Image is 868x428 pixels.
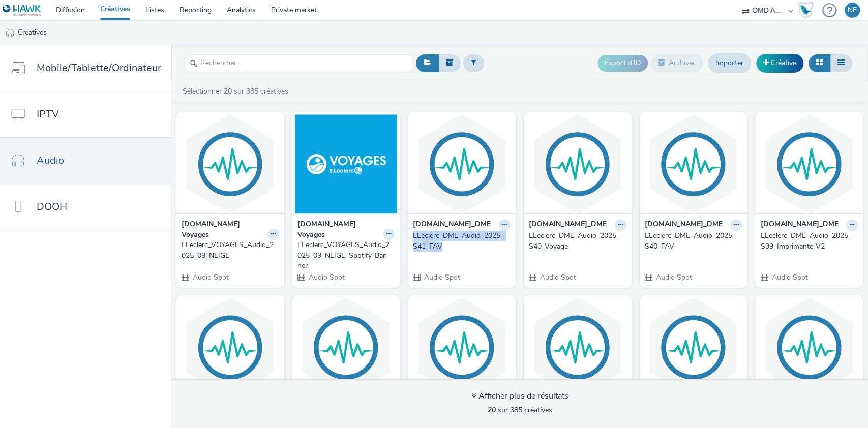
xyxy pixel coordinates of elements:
strong: [DOMAIN_NAME] Voyages [182,219,265,240]
a: ELeclerc_DME_Audio_2025_S40_FAV [645,231,742,252]
span: DOOH [37,199,67,214]
div: ELeclerc_DME_Audio_2025_S40_FAV [645,231,738,252]
strong: [DOMAIN_NAME]_DME [529,219,607,231]
span: sur 385 créatives [488,405,552,415]
img: undefined Logo [3,4,42,17]
a: ELeclerc_VOYAGES_Audio_2025_09_NEIGE [182,240,279,261]
strong: 20 [224,86,232,96]
img: ELeclerc_DME_Audio_2025_S40_FAV visual [642,114,745,213]
span: Audio Spot [308,272,345,282]
a: ELeclerc_DME_Audio_2025_S40_Voyage [529,231,626,252]
img: ELeclerc_VOYAGES_Audio_2025_09_NEIGE_Spotify_Banner visual [295,114,398,213]
button: Grille [809,54,830,72]
a: Sélectionner sur 385 créatives [182,86,292,96]
div: Afficher plus de résultats [471,390,568,402]
div: ELeclerc_DME_Audio_2025_S40_Voyage [529,231,622,252]
a: Importer [708,53,751,73]
div: ELeclerc_DME_Audio_2025_S41_FAV [413,231,506,252]
strong: [DOMAIN_NAME]_DME [413,219,491,231]
img: ELeclerc_DME_Audio_2025_S40_Voyage visual [526,114,629,213]
button: Liste [830,54,852,72]
div: ELeclerc_VOYAGES_Audio_2025_09_NEIGE [182,240,275,261]
img: ELeclerc_DME_Audio_2025_S39_Imprimante-V2 visual [758,114,860,213]
img: ELeclerc_DME_Audio_2025_S41_FAV visual [410,114,513,213]
button: Export d'ID [597,55,648,71]
a: ELeclerc_DME_Audio_2025_S41_FAV [413,231,511,252]
span: Audio Spot [655,272,692,282]
a: ELeclerc_DME_Audio_2025_S39_Imprimante-V2 [760,231,858,252]
strong: [DOMAIN_NAME] Voyages [297,219,381,240]
div: ELeclerc_DME_Audio_2025_S39_Imprimante-V2 [760,231,854,252]
span: Audio Spot [539,272,576,282]
span: Audio Spot [423,272,460,282]
a: Hawk Academy [798,2,817,18]
strong: [DOMAIN_NAME]_DME [760,219,838,231]
img: ELeclerc_DME_Audio_2025_S37_Skyr-2 visual [526,298,629,397]
div: NE [848,3,857,18]
strong: [DOMAIN_NAME]_DME [645,219,723,231]
input: Rechercher... [185,54,413,72]
img: ELeclerc_VOYAGES_Audio_2025_09_NEIGE visual [179,114,282,213]
div: ELeclerc_VOYAGES_Audio_2025_09_NEIGE_Spotify_Banner [297,240,391,271]
strong: 20 [488,405,496,415]
img: ELeclerc_DME_Audio_2025_S38_Barilla visual [295,298,398,397]
img: ELeclerc_DME_Audio_2025_S39_Imprimante visual [179,298,282,397]
span: IPTV [37,107,59,121]
img: audio [5,28,15,38]
span: Audio Spot [770,272,807,282]
img: ELeclerc_DME_Audio_2025_S36_Danette visual [758,298,860,397]
a: ELeclerc_VOYAGES_Audio_2025_09_NEIGE_Spotify_Banner [297,240,395,271]
span: Mobile/Tablette/Ordinateur [37,60,161,75]
img: Hawk Academy [798,2,813,18]
a: Créative [756,54,803,72]
img: ELeclerc_DME_Audio_2025_S37_Skyr-1 visual [642,298,745,397]
span: Audio Spot [192,272,229,282]
img: ELeclerc_DME_Audio_2025_S37_Skyr-3 visual [410,298,513,397]
button: Archiver [650,54,703,72]
span: Audio [37,153,64,168]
